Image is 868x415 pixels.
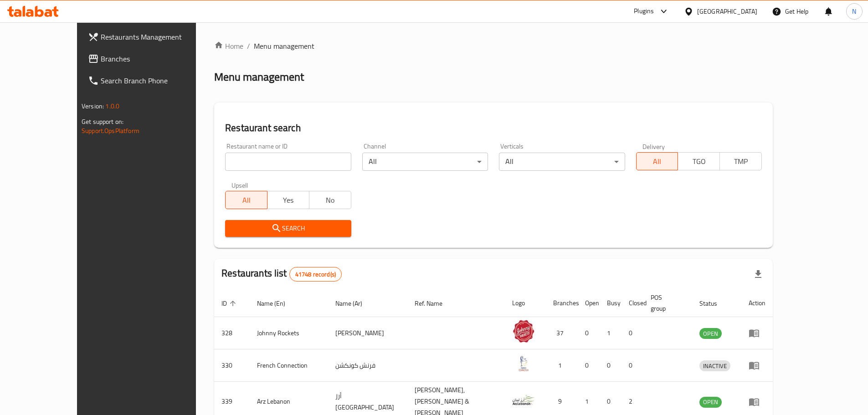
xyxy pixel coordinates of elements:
th: Logo [505,289,546,317]
span: Search [232,223,344,234]
span: 41748 record(s) [290,270,341,279]
span: No [313,194,348,207]
td: 330 [214,349,250,382]
span: POS group [651,292,681,314]
span: Yes [271,194,306,207]
a: Support.OpsPlatform [82,125,139,137]
span: Search Branch Phone [101,75,215,86]
img: Arz Lebanon [512,389,535,411]
span: OPEN [699,328,722,339]
span: Name (En) [257,298,297,309]
th: Closed [621,289,643,317]
button: No [309,191,351,209]
span: Status [699,298,729,309]
span: Get support on: [82,116,123,128]
span: ID [221,298,239,309]
td: 0 [578,349,600,382]
a: Restaurants Management [81,26,222,48]
div: Menu [749,396,765,407]
button: All [636,152,678,170]
div: Plugins [634,6,654,17]
td: 37 [546,317,578,349]
span: 1.0.0 [105,100,119,112]
label: Delivery [642,143,665,149]
td: 328 [214,317,250,349]
td: French Connection [250,349,328,382]
span: TMP [724,155,758,168]
span: TGO [682,155,716,168]
div: All [362,153,488,171]
th: Busy [600,289,621,317]
nav: breadcrumb [214,41,773,51]
td: 0 [621,317,643,349]
a: Search Branch Phone [81,70,222,92]
button: TGO [678,152,720,170]
div: [GEOGRAPHIC_DATA] [697,6,757,16]
h2: Restaurant search [225,121,762,135]
li: / [247,41,250,51]
button: TMP [719,152,762,170]
span: Restaurants Management [101,31,215,42]
td: 0 [621,349,643,382]
td: 1 [600,317,621,349]
span: INACTIVE [699,361,730,371]
span: OPEN [699,397,722,407]
span: Branches [101,53,215,64]
img: Johnny Rockets [512,320,535,343]
div: Menu [749,360,765,371]
span: All [640,155,675,168]
td: [PERSON_NAME] [328,317,407,349]
a: Branches [81,48,222,70]
div: Export file [747,263,769,285]
label: Upsell [231,182,248,188]
th: Open [578,289,600,317]
div: INACTIVE [699,360,730,371]
div: Menu [749,328,765,338]
span: Ref. Name [415,298,454,309]
td: Johnny Rockets [250,317,328,349]
span: All [229,194,264,207]
span: Name (Ar) [335,298,374,309]
a: Home [214,41,243,51]
div: All [499,153,625,171]
th: Action [741,289,773,317]
h2: Menu management [214,70,304,84]
input: Search for restaurant name or ID.. [225,153,351,171]
td: 0 [578,317,600,349]
div: OPEN [699,397,722,408]
button: Search [225,220,351,237]
th: Branches [546,289,578,317]
h2: Restaurants list [221,266,342,282]
span: N [852,6,856,16]
button: All [225,191,267,209]
button: Yes [267,191,309,209]
div: Total records count [289,267,342,282]
span: Menu management [254,41,314,51]
span: Version: [82,100,104,112]
td: 1 [546,349,578,382]
img: French Connection [512,352,535,375]
td: 0 [600,349,621,382]
td: فرنش كونكشن [328,349,407,382]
